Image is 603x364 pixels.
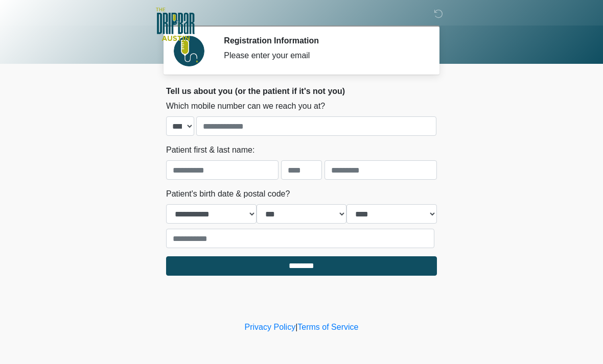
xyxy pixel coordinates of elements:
label: Which mobile number can we reach you at? [166,100,325,112]
a: | [295,323,297,331]
a: Terms of Service [297,323,358,331]
img: The DRIPBaR - Austin The Domain Logo [156,8,195,41]
label: Patient's birth date & postal code? [166,188,290,200]
img: Agent Avatar [174,36,204,66]
a: Privacy Policy [245,323,296,331]
div: Please enter your email [224,50,422,62]
h2: Tell us about you (or the patient if it's not you) [166,86,437,96]
label: Patient first & last name: [166,144,254,156]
